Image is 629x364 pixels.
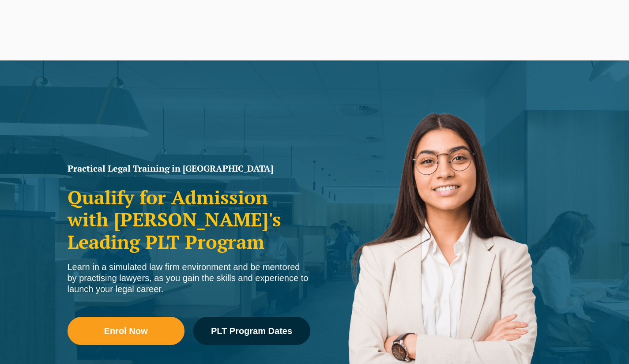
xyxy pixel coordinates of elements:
[104,326,148,335] span: Enrol Now
[68,164,310,173] h1: Practical Legal Training in [GEOGRAPHIC_DATA]
[68,317,185,345] a: Enrol Now
[211,326,292,335] span: PLT Program Dates
[193,317,310,345] a: PLT Program Dates
[68,262,310,295] div: Learn in a simulated law firm environment and be mentored by practising lawyers, as you gain the ...
[68,186,310,253] h2: Qualify for Admission with [PERSON_NAME]'s Leading PLT Program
